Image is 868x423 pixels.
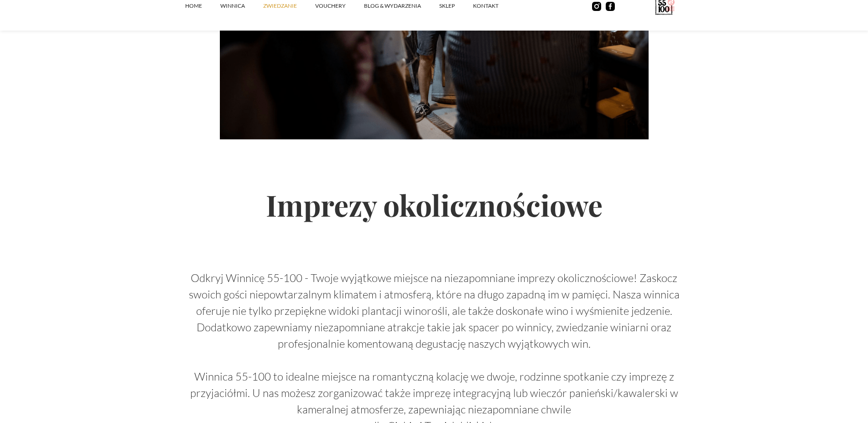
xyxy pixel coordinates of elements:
[185,158,683,251] h2: Imprezy okolicznościowe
